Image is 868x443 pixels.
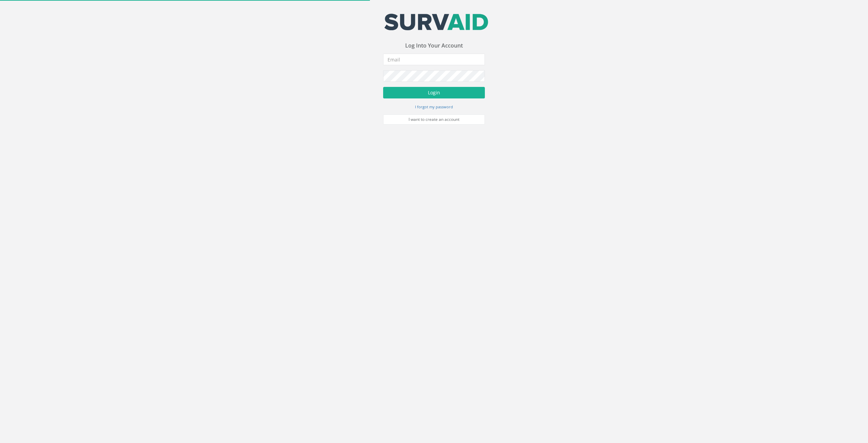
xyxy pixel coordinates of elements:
small: I forgot my password [415,104,453,109]
a: I forgot my password [415,104,453,110]
a: I want to create an account [383,114,485,125]
h3: Log Into Your Account [383,43,485,49]
button: Login [383,87,485,98]
input: Email [383,54,485,65]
